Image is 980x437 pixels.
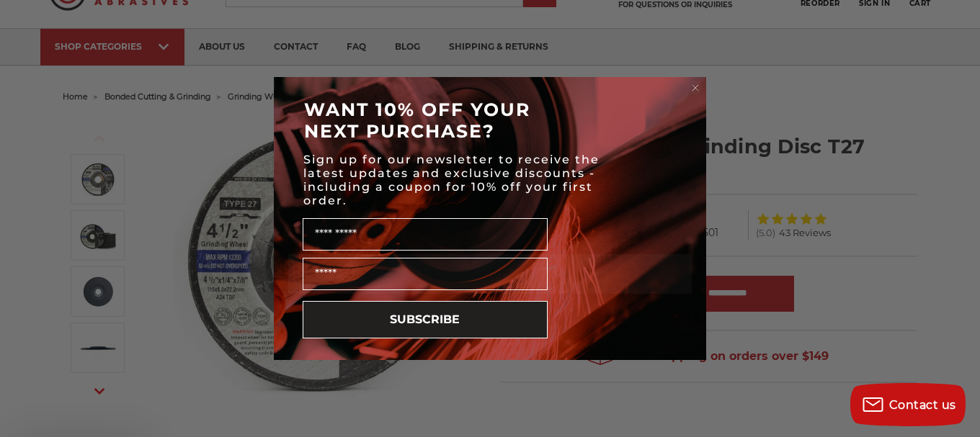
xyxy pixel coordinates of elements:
[889,398,956,412] span: Contact us
[688,81,703,95] button: Close dialog
[303,301,548,338] button: SUBSCRIBE
[304,99,530,142] span: WANT 10% OFF YOUR NEXT PURCHASE?
[303,258,548,290] input: Email
[303,153,600,207] span: Sign up for our newsletter to receive the latest updates and exclusive discounts - including a co...
[850,383,966,426] button: Contact us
